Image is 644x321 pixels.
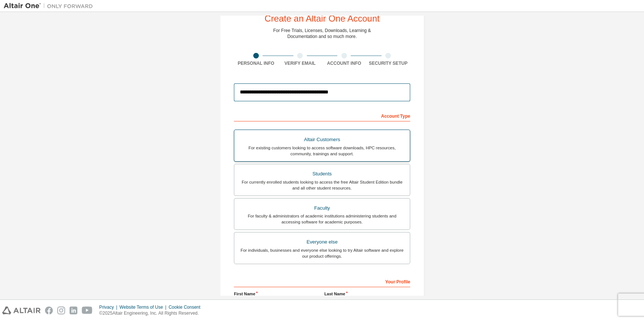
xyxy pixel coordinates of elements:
img: altair_logo.svg [2,306,41,314]
div: Website Terms of Use [119,304,168,310]
div: Students [239,169,405,179]
div: Account Type [234,109,410,121]
div: For existing customers looking to access software downloads, HPC resources, community, trainings ... [239,145,405,157]
label: Last Name [324,291,410,297]
div: For currently enrolled students looking to access the free Altair Student Edition bundle and all ... [239,179,405,191]
img: Altair One [4,2,97,10]
div: Cookie Consent [168,304,205,310]
div: For Free Trials, Licenses, Downloads, Learning & Documentation and so much more. [273,28,371,39]
div: For faculty & administrators of academic institutions administering students and accessing softwa... [239,213,405,225]
div: Your Profile [234,275,410,287]
div: For individuals, businesses and everyone else looking to try Altair software and explore our prod... [239,247,405,259]
div: Security Setup [366,60,410,66]
div: Verify Email [278,60,322,66]
p: © 2025 Altair Engineering, Inc. All Rights Reserved. [99,310,205,317]
div: Altair Customers [239,134,405,145]
label: First Name [234,291,320,297]
div: Account Info [322,60,366,66]
div: Create an Altair One Account [264,14,380,23]
div: Privacy [99,304,119,310]
div: Faculty [239,203,405,213]
div: Personal Info [234,60,278,66]
img: youtube.svg [82,306,93,314]
div: Everyone else [239,237,405,247]
img: instagram.svg [57,306,65,314]
img: facebook.svg [45,306,53,314]
img: linkedin.svg [70,306,77,314]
